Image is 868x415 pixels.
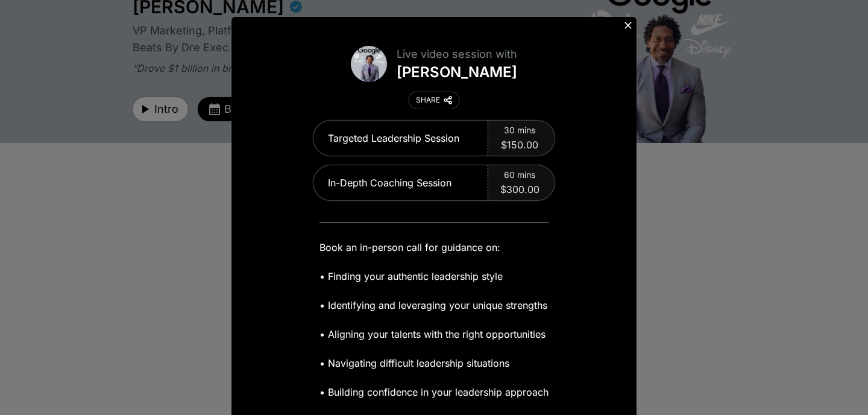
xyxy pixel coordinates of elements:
[319,268,549,285] p: • Finding your authentic leadership style
[319,355,549,372] p: • Navigating difficult leadership situations
[319,384,549,401] p: • Building confidence in your leadership approach
[319,239,549,256] p: Book an in-person call for guidance on:
[319,297,549,314] p: • Identifying and leveraging your unique strengths
[313,121,488,156] div: Targeted Leadership Session
[313,165,555,200] button: In-Depth Coaching Session60 mins$300.00
[501,138,538,152] span: $150.00
[409,92,459,109] button: SHARE
[416,95,440,105] div: SHARE
[313,121,555,156] button: Targeted Leadership Session30 mins$150.00
[313,165,488,200] div: In-Depth Coaching Session
[504,124,535,136] span: 30 mins
[500,182,539,197] span: $300.00
[351,46,387,82] img: avatar of Daryl Butler
[504,169,535,181] span: 60 mins
[319,326,549,343] p: • Aligning your talents with the right opportunities
[397,46,517,63] div: Live video session with
[397,63,517,82] div: [PERSON_NAME]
